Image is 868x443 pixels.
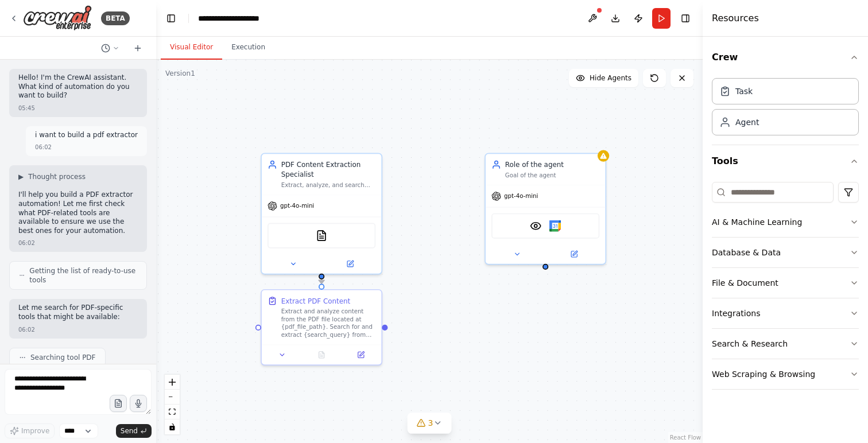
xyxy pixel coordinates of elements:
[21,426,49,436] span: Improve
[530,220,541,232] img: VisionTool
[712,308,760,319] div: Integrations
[590,73,631,83] span: Hide Agents
[18,325,35,334] div: 06:02
[281,296,350,306] div: Extract PDF Content
[712,338,788,349] div: Search & Research
[116,424,152,438] button: Send
[408,413,452,434] button: 3
[5,423,55,438] button: Improve
[323,258,378,270] button: Open in side panel
[712,73,859,145] div: Crew
[261,153,382,275] div: PDF Content Extraction SpecialistExtract, analyze, and search content from PDF files to provide s...
[712,238,859,267] button: Database & Data
[712,11,759,25] h4: Resources
[165,419,180,434] button: toggle interactivity
[677,10,693,26] button: Hide right sidebar
[735,86,753,97] div: Task
[129,41,147,55] button: Start a new chat
[222,36,274,60] button: Execution
[121,426,138,436] span: Send
[712,41,859,73] button: Crew
[110,395,127,412] button: Upload files
[485,153,606,265] div: Role of the agentGoal of the agentgpt-4o-miniVisionToolGoogle Calendar
[670,434,701,441] a: React Flow attribution
[161,36,222,60] button: Visual Editor
[18,239,35,247] div: 06:02
[344,349,377,360] button: Open in side panel
[549,220,561,232] img: Google Calendar
[35,131,138,140] p: i want to build a pdf extractor
[30,353,96,362] span: Searching tool PDF
[547,248,602,260] button: Open in side panel
[35,143,52,151] div: 06:02
[18,191,138,235] p: I'll help you build a PDF extractor automation! Let me first check what PDF-related tools are ava...
[712,359,859,389] button: Web Scraping & Browsing
[198,13,259,24] nav: breadcrumb
[23,5,92,31] img: Logo
[165,405,180,419] button: fit view
[712,329,859,359] button: Search & Research
[96,41,124,55] button: Switch to previous chat
[18,172,24,181] span: ▶
[281,181,375,189] div: Extract, analyze, and search content from PDF files to provide structured information based on us...
[165,69,195,78] div: Version 1
[130,395,147,412] button: Click to speak your automation idea
[316,230,327,241] img: PDFSearchTool
[735,116,759,128] div: Agent
[18,104,35,112] div: 05:45
[163,10,179,26] button: Hide left sidebar
[712,216,802,228] div: AI & Machine Learning
[101,11,130,25] div: BETA
[301,349,342,360] button: No output available
[569,69,638,87] button: Hide Agents
[712,368,815,380] div: Web Scraping & Browsing
[712,145,859,177] button: Tools
[165,375,180,434] div: React Flow controls
[165,390,180,405] button: zoom out
[165,375,180,390] button: zoom in
[505,160,599,169] div: Role of the agent
[281,160,375,179] div: PDF Content Extraction Specialist
[28,172,86,181] span: Thought process
[261,289,382,366] div: Extract PDF ContentExtract and analyze content from the PDF file located at {pdf_file_path}. Sear...
[317,274,327,289] g: Edge from 156c43c1-b230-493e-8c79-d25aebb94247 to 3cd618b4-1707-4408-82de-5f0d810dc4d2
[712,298,859,328] button: Integrations
[712,277,778,289] div: File & Document
[18,304,138,321] p: Let me search for PDF-specific tools that might be available:
[505,172,599,180] div: Goal of the agent
[712,268,859,298] button: File & Document
[712,247,781,258] div: Database & Data
[428,417,433,429] span: 3
[712,177,859,399] div: Tools
[280,202,314,210] span: gpt-4o-mini
[18,73,138,100] p: Hello! I'm the CrewAI assistant. What kind of automation do you want to build?
[281,308,375,339] div: Extract and analyze content from the PDF file located at {pdf_file_path}. Search for and extract ...
[712,207,859,237] button: AI & Machine Learning
[29,266,137,285] span: Getting the list of ready-to-use tools
[18,172,86,181] button: ▶Thought process
[504,192,538,200] span: gpt-4o-mini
